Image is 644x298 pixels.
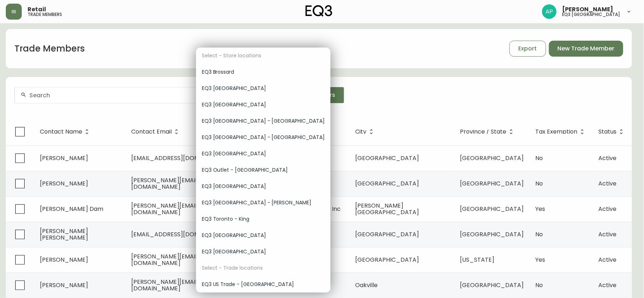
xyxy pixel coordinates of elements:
span: EQ3 [GEOGRAPHIC_DATA] - [GEOGRAPHIC_DATA] [202,117,325,125]
div: EQ3 Toronto - King [196,211,331,227]
div: EQ3 [GEOGRAPHIC_DATA] - [GEOGRAPHIC_DATA] [196,129,331,146]
span: EQ3 [GEOGRAPHIC_DATA] [202,85,325,92]
span: EQ3 [GEOGRAPHIC_DATA] [202,183,325,190]
span: EQ3 [GEOGRAPHIC_DATA] [202,232,325,239]
span: EQ3 [GEOGRAPHIC_DATA] - [PERSON_NAME] [202,199,325,207]
span: EQ3 Outlet - [GEOGRAPHIC_DATA] [202,166,325,174]
div: EQ3 [GEOGRAPHIC_DATA] [196,80,331,97]
div: EQ3 [GEOGRAPHIC_DATA] [196,244,331,260]
div: EQ3 Outlet - [GEOGRAPHIC_DATA] [196,162,331,178]
span: EQ3 Toronto - King [202,215,325,223]
div: EQ3 [GEOGRAPHIC_DATA] [196,227,331,244]
span: EQ3 [GEOGRAPHIC_DATA] [202,150,325,158]
div: EQ3 Brossard [196,64,331,80]
span: EQ3 [GEOGRAPHIC_DATA] [202,101,325,109]
span: EQ3 [GEOGRAPHIC_DATA] - [GEOGRAPHIC_DATA] [202,134,325,141]
div: EQ3 [GEOGRAPHIC_DATA] - [PERSON_NAME] [196,195,331,211]
div: EQ3 [GEOGRAPHIC_DATA] [196,97,331,113]
div: EQ3 [GEOGRAPHIC_DATA] - [GEOGRAPHIC_DATA] [196,113,331,129]
span: EQ3 US Trade - [GEOGRAPHIC_DATA] [202,281,325,288]
span: EQ3 [GEOGRAPHIC_DATA] [202,248,325,256]
div: EQ3 [GEOGRAPHIC_DATA] [196,146,331,162]
div: EQ3 US Trade - [GEOGRAPHIC_DATA] [196,276,331,293]
span: EQ3 Brossard [202,68,325,76]
div: EQ3 [GEOGRAPHIC_DATA] [196,178,331,195]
